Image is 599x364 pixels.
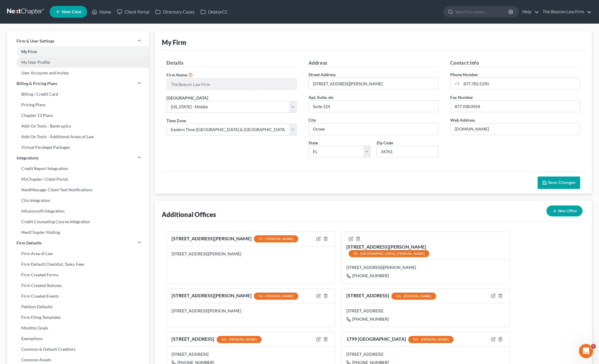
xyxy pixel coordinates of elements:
[352,273,389,278] span: [PHONE_NUMBER]
[346,244,505,257] div: [STREET_ADDRESS][PERSON_NAME]
[7,333,149,344] a: Exemptions
[7,142,149,153] a: Virtual Paralegal Packages
[346,351,505,357] div: [STREET_ADDRESS]
[167,117,186,124] label: Time Zone
[152,6,198,17] a: Directory Cases
[352,316,389,321] span: [PHONE_NUMBER]
[346,292,436,300] div: [STREET_ADDRESS]
[17,155,39,161] span: Integrations
[7,36,149,46] a: Firm & User Settings
[7,206,149,216] a: Infusionsoft Integration
[172,308,330,314] div: [STREET_ADDRESS][PERSON_NAME]
[7,57,149,68] a: My User Profile
[7,238,149,248] a: Firm Defaults
[309,71,336,78] label: Street Address
[7,259,149,270] a: Firm Default Checklist, Tasks, Fees
[7,291,149,301] a: Firm Created Events
[7,78,149,89] a: Billing & Pricing Plans
[172,292,298,300] div: [STREET_ADDRESS][PERSON_NAME]
[167,95,208,101] label: [GEOGRAPHIC_DATA]
[309,117,316,123] label: City
[62,10,81,14] span: New Case
[309,140,318,146] label: State
[455,6,509,17] input: Search by name...
[346,336,453,343] div: 1799 [GEOGRAPHIC_DATA]
[198,6,231,17] a: DebtorCC
[546,205,582,216] button: New Office
[17,38,54,44] span: Firm & User Settings
[540,6,592,17] a: The Beacon Law Firm
[114,6,152,17] a: Client Portal
[167,79,296,90] input: Enter name...
[7,46,149,57] a: My Firm
[7,121,149,131] a: Add-On Tools - Bankruptcy
[7,227,149,238] a: NextChapter Mailing
[391,293,436,300] div: CA - [PERSON_NAME]
[217,336,262,343] div: GA - [PERSON_NAME]
[162,210,216,219] div: Additional Offices
[7,195,149,206] a: Clio Integration
[309,94,334,100] label: Apt, Suite, etc
[7,163,149,174] a: Credit Report Integration
[309,123,438,135] input: Enter city...
[7,68,149,78] a: User Accounts and Invites
[376,146,438,158] input: XXXXX
[89,6,114,17] a: Home
[7,99,149,110] a: Pricing Plans
[172,351,330,357] div: [STREET_ADDRESS]
[7,216,149,227] a: Credit Counseling Course Integration
[17,81,57,86] span: Billing & Pricing Plans
[172,251,330,257] div: [STREET_ADDRESS][PERSON_NAME]
[162,38,186,47] div: My Firm
[450,71,478,78] label: Phone Number
[7,110,149,121] a: Chapter 13 Plans
[7,323,149,333] a: Monthly Goals
[167,72,187,77] span: Firm Name
[17,240,42,246] span: Firm Defaults
[309,101,438,112] input: (optional)
[7,248,149,259] a: Firm Area of Law
[254,235,298,242] div: CT - [PERSON_NAME]
[7,280,149,291] a: Firm Created Statuses
[451,78,461,89] div: +1
[7,174,149,185] a: MyChapter: Client Portal
[254,293,298,300] div: NJ - [PERSON_NAME]
[7,270,149,280] a: Firm Created Forms
[172,336,262,343] div: [STREET_ADDRESS]
[7,89,149,99] a: Billing / Credit Card
[548,180,575,185] span: Save Changes
[172,235,298,243] div: [STREET_ADDRESS][PERSON_NAME]
[451,101,580,112] input: Enter fax...
[461,78,580,89] input: Enter phone...
[450,94,473,100] label: Fax Number
[7,344,149,355] a: Common & Default Creditors
[346,308,505,314] div: [STREET_ADDRESS]
[408,336,453,343] div: OH - [PERSON_NAME]
[579,344,593,358] iframe: Intercom live chat
[309,59,438,67] h5: Address
[450,117,475,123] label: Web Address
[349,250,429,257] div: PA - [GEOGRAPHIC_DATA], [PERSON_NAME]
[7,185,149,195] a: NextMessage: Client Text Notifications
[538,177,580,189] button: Save Changes
[167,59,296,67] h5: Details
[7,153,149,163] a: Integrations
[7,312,149,323] a: Firm Filing Templates
[7,301,149,312] a: Petition Defaults
[376,140,393,146] label: Zip Code
[7,131,149,142] a: Add-On Tools - Additional Areas of Law
[450,59,580,67] h5: Contact Info
[346,265,505,270] div: [STREET_ADDRESS][PERSON_NAME]
[519,6,539,17] a: Help
[309,78,438,89] input: Enter address...
[591,344,596,349] span: 5
[451,123,580,135] input: Enter web address....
